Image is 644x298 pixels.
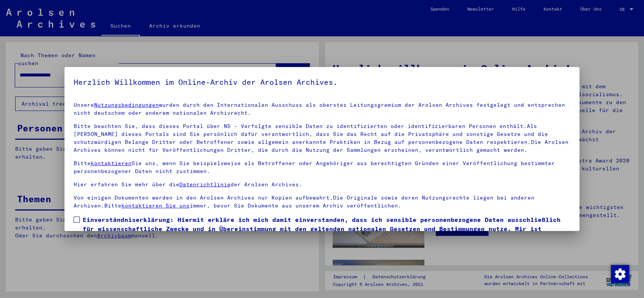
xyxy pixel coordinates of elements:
[611,265,629,283] img: Zustimmung ändern
[74,181,570,189] p: Hier erfahren Sie mehr über die der Arolsen Archives.
[74,101,570,117] p: Unsere wurden durch den Internationalen Ausschuss als oberstes Leitungsgremium der Arolsen Archiv...
[121,202,190,209] a: kontaktieren Sie uns
[179,181,231,188] a: Datenrichtlinie
[83,215,570,242] span: Einverständniserklärung: Hiermit erkläre ich mich damit einverstanden, dass ich sensible personen...
[91,160,132,167] a: kontaktieren
[74,76,570,88] h5: Herzlich Willkommen im Online-Archiv der Arolsen Archives.
[74,159,570,175] p: Bitte Sie uns, wenn Sie beispielsweise als Betroffener oder Angehöriger aus berechtigten Gründen ...
[74,194,570,210] p: Von einigen Dokumenten werden in den Arolsen Archives nur Kopien aufbewahrt.Die Originale sowie d...
[74,122,570,154] p: Bitte beachten Sie, dass dieses Portal über NS - Verfolgte sensible Daten zu identifizierten oder...
[94,101,159,108] a: Nutzungsbedingungen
